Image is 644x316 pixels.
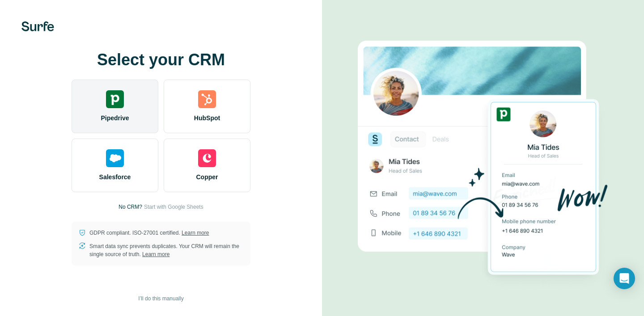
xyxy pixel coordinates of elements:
p: Smart data sync prevents duplicates. Your CRM will remain the single source of truth. [89,242,243,258]
img: hubspot's logo [198,90,216,108]
span: HubSpot [194,114,220,122]
span: Pipedrive [101,114,129,122]
h1: Select your CRM [72,51,250,69]
img: salesforce's logo [106,149,124,167]
div: Open Intercom Messenger [614,268,635,289]
img: copper's logo [198,149,216,167]
a: Learn more [182,230,209,236]
p: GDPR compliant. ISO-27001 certified. [89,229,209,237]
img: PIPEDRIVE image [358,25,608,291]
span: Copper [196,173,218,181]
span: Salesforce [99,173,131,181]
img: Surfe's logo [21,21,54,31]
button: Start with Google Sheets [144,203,203,211]
img: pipedrive's logo [106,90,124,108]
p: No CRM? [119,203,142,211]
a: Learn more [142,251,169,257]
span: I’ll do this manually [138,295,183,303]
button: I’ll do this manually [132,292,190,305]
